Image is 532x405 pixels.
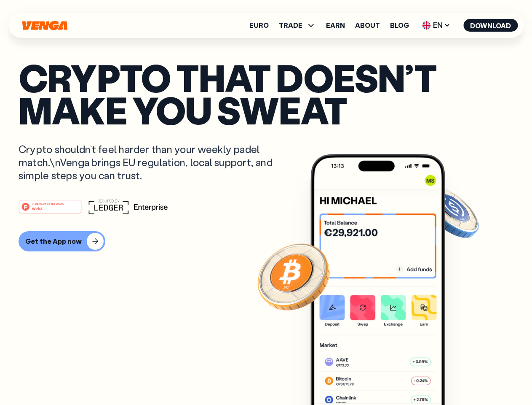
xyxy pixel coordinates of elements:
a: #1 PRODUCT OF THE MONTHWeb3 [19,205,82,216]
a: Blog [390,22,409,29]
p: Crypto shouldn’t feel harder than your weekly padel match.\nVenga brings EU regulation, local sup... [19,143,285,182]
a: Euro [249,22,269,29]
button: Get the App now [19,231,105,251]
tspan: Web3 [32,206,43,211]
span: EN [419,19,453,32]
tspan: #1 PRODUCT OF THE MONTH [32,202,64,205]
svg: Home [21,21,68,30]
img: flag-uk [422,21,430,30]
a: About [355,22,380,29]
button: Download [463,19,518,32]
a: Get the App now [19,231,513,251]
span: TRADE [279,20,316,30]
div: Get the App now [25,237,82,246]
img: Bitcoin [256,238,331,314]
a: Earn [326,22,345,29]
p: Crypto that doesn’t make you sweat [19,61,513,126]
span: TRADE [279,22,302,29]
img: USDC coin [420,181,481,242]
